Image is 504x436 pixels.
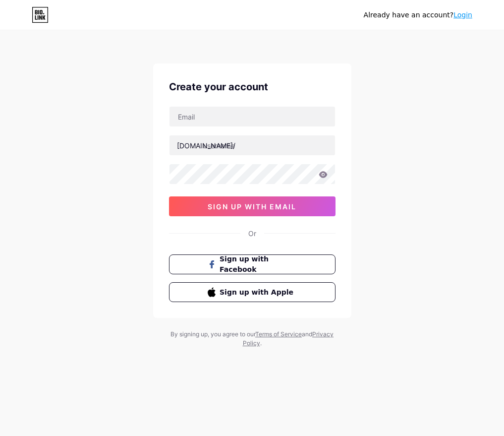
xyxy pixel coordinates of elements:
[169,79,336,94] div: Create your account
[169,282,336,302] button: Sign up with Apple
[168,330,336,348] div: By signing up, you agree to our and .
[169,107,335,126] input: Email
[220,254,296,275] span: Sign up with Facebook
[220,287,296,298] span: Sign up with Apple
[453,11,472,19] a: Login
[169,196,336,216] button: sign up with email
[255,330,302,338] a: Terms of Service
[248,228,256,239] div: Or
[208,202,296,211] span: sign up with email
[169,254,336,274] button: Sign up with Facebook
[364,10,472,20] div: Already have an account?
[177,140,235,151] div: [DOMAIN_NAME]/
[169,135,335,155] input: username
